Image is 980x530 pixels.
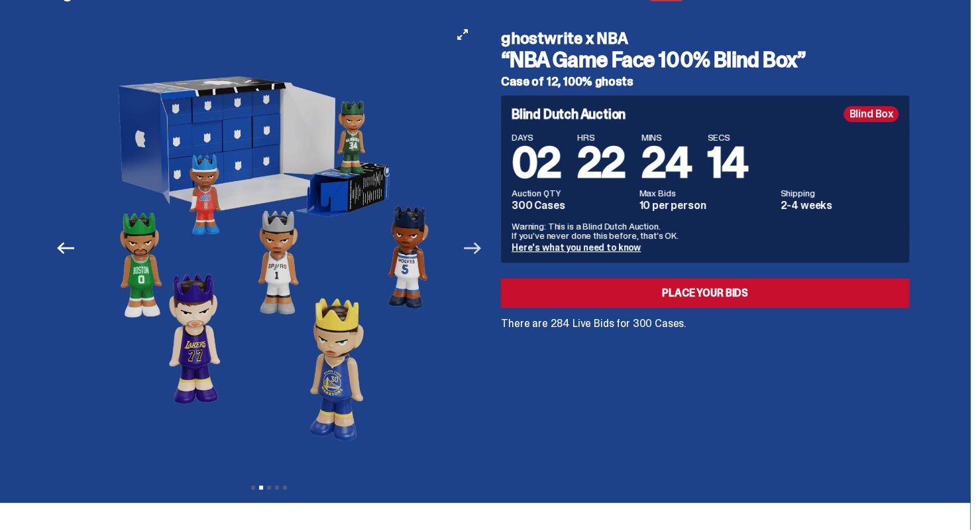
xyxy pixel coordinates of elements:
span: 14 [707,135,747,190]
dt: Auction QTY [512,188,631,198]
span: DAYS [512,133,561,142]
a: Place your Bids [501,279,909,308]
div: Blind Box [844,106,898,122]
button: View slide 5 [283,486,287,490]
button: Previous [51,233,80,263]
span: 22 [577,135,626,190]
span: 02 [512,135,561,190]
h4: Blind Dutch Auction [512,107,626,121]
span: MINS [641,133,692,142]
button: View slide 3 [267,486,271,490]
h3: “NBA Game Face 100% Blind Box” [501,49,909,70]
h5: Case of 12, 100% ghosts [501,76,909,88]
dd: 2-4 weeks [780,200,898,211]
dt: Max Bids [639,188,773,198]
p: Warning: This is a Blind Dutch Auction. If you’ve never done this before, that’s OK. [512,222,898,240]
dd: 10 per person [639,200,773,211]
button: View slide 4 [275,486,279,490]
span: SECS [707,133,747,142]
h4: ghostwrite x NBA [501,31,909,46]
a: Here's what you need to know [512,241,641,253]
button: Next [458,233,487,263]
img: NBA-Hero-2.png [87,20,451,476]
span: 24 [641,135,692,190]
button: View slide 2 [259,486,263,490]
p: There are 284 Live Bids for 300 Cases. [501,318,909,329]
dt: Shipping [780,188,898,198]
dd: 300 Cases [512,200,631,211]
span: HRS [577,133,626,142]
button: View slide 1 [251,486,255,490]
button: View full-screen [455,27,470,42]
